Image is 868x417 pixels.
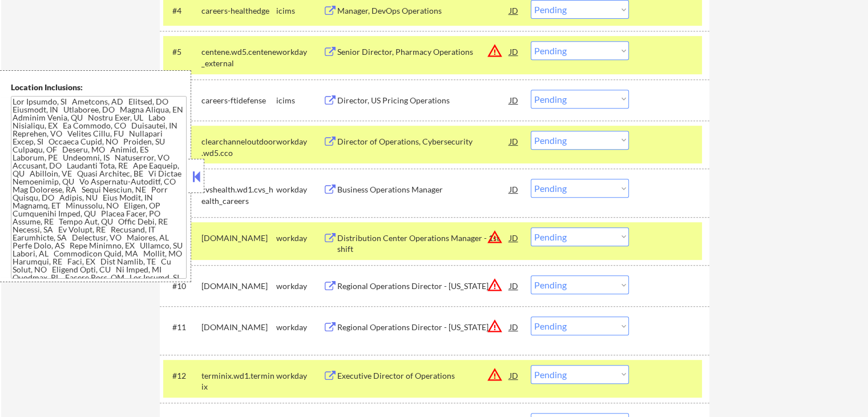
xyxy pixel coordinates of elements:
div: JD [508,227,520,248]
div: centene.wd5.centene_external [201,46,276,69]
div: workday [276,370,323,382]
button: warning_amber [487,318,503,334]
div: Senior Director, Pharmacy Operations [337,46,510,58]
div: #12 [172,370,192,382]
div: [DOMAIN_NAME] [201,322,276,333]
div: workday [276,322,323,333]
div: workday [276,46,323,58]
div: workday [276,232,323,244]
button: warning_amber [487,277,503,293]
div: Business Operations Manager [337,184,510,195]
div: JD [508,316,520,337]
button: warning_amber [487,229,503,245]
div: workday [276,184,323,195]
div: Regional Operations Director - [US_STATE] [337,322,510,333]
div: #4 [172,5,192,17]
div: careers-healthedge [201,5,276,17]
div: clearchanneloutdoor.wd5.cco [201,136,276,158]
div: Regional Operations Director - [US_STATE] [337,280,510,292]
div: #5 [172,46,192,58]
div: Manager, DevOps Operations [337,5,510,17]
div: Location Inclusions: [11,82,187,93]
div: Director, US Pricing Operations [337,95,510,106]
div: terminix.wd1.terminix [201,370,276,392]
div: icims [276,5,323,17]
div: [DOMAIN_NAME] [201,280,276,292]
div: JD [508,90,520,110]
div: Distribution Center Operations Manager - 1st shift [337,232,510,255]
div: JD [508,179,520,199]
div: #10 [172,280,192,292]
div: workday [276,280,323,292]
button: warning_amber [487,43,503,59]
div: JD [508,275,520,296]
div: careers-ftidefense [201,95,276,106]
div: Director of Operations, Cybersecurity [337,136,510,147]
div: #11 [172,322,192,333]
div: JD [508,365,520,386]
div: cvshealth.wd1.cvs_health_careers [201,184,276,206]
div: JD [508,131,520,151]
div: Executive Director of Operations [337,370,510,382]
div: [DOMAIN_NAME] [201,232,276,244]
button: warning_amber [487,367,503,383]
div: workday [276,136,323,147]
div: icims [276,95,323,106]
div: JD [508,41,520,62]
